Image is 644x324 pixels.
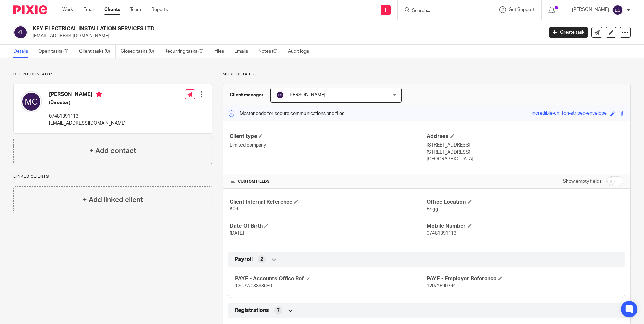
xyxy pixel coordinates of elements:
span: Registrations [235,307,269,314]
p: Linked clients [13,174,212,180]
span: 120/YE90364 [427,284,456,288]
img: svg%3E [13,25,28,39]
a: Email [83,6,94,13]
input: Search [411,8,472,14]
span: 120PW03393680 [235,284,272,288]
p: [EMAIL_ADDRESS][DOMAIN_NAME] [33,33,539,39]
img: svg%3E [612,5,623,15]
h4: Client Internal Reference [230,199,426,206]
h4: Address [427,133,623,140]
h4: PAYE - Employer Reference [427,275,618,282]
h4: Date Of Birth [230,223,426,230]
p: Client contacts [13,72,212,77]
h4: PAYE - Accounts Office Ref. [235,275,426,282]
p: More details [223,72,631,77]
h3: Client manager [230,92,264,98]
a: Files [214,45,229,58]
p: [GEOGRAPHIC_DATA] [427,156,623,162]
h4: + Add contact [89,145,136,156]
span: [PERSON_NAME] [288,93,325,97]
img: Pixie [13,5,47,14]
a: Closed tasks (0) [121,45,159,58]
a: Emails [234,45,253,58]
p: [STREET_ADDRESS] [427,142,623,149]
p: [PERSON_NAME] [572,6,609,13]
h2: KEY ELECTRICAL INSTALLATION SERVICES LTD [33,25,438,32]
a: Client tasks (0) [79,45,116,58]
a: Reports [151,6,168,13]
a: Recurring tasks (0) [164,45,209,58]
span: 7 [277,307,280,314]
a: Details [13,45,33,58]
a: Work [62,6,73,13]
p: [STREET_ADDRESS] [427,149,623,156]
a: Audit logs [288,45,314,58]
h4: Mobile Number [427,223,623,230]
span: Brigg [427,207,438,212]
a: Clients [104,6,120,13]
span: Get Support [509,7,535,12]
h4: Office Location [427,199,623,206]
span: 2 [260,256,263,263]
h4: CUSTOM FIELDS [230,179,426,184]
span: 07481391113 [427,231,456,236]
a: Create task [549,27,588,38]
p: [EMAIL_ADDRESS][DOMAIN_NAME] [49,120,126,127]
h4: Client type [230,133,426,140]
a: Open tasks (1) [38,45,74,58]
h4: + Add linked client [83,195,143,205]
span: [DATE] [230,231,244,236]
p: Limited company [230,142,426,149]
span: Payroll [235,256,253,263]
a: Team [130,6,141,13]
label: Show empty fields [563,178,602,185]
span: K06 [230,207,238,212]
p: 07481391113 [49,113,126,120]
a: Notes (0) [258,45,283,58]
div: incredible-chiffon-striped-envelope [532,110,607,118]
h5: (Director) [49,99,126,106]
h4: [PERSON_NAME] [49,91,126,99]
img: svg%3E [276,91,284,99]
i: Primary [96,91,102,98]
img: svg%3E [21,91,42,112]
p: Master code for secure communications and files [228,110,344,117]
